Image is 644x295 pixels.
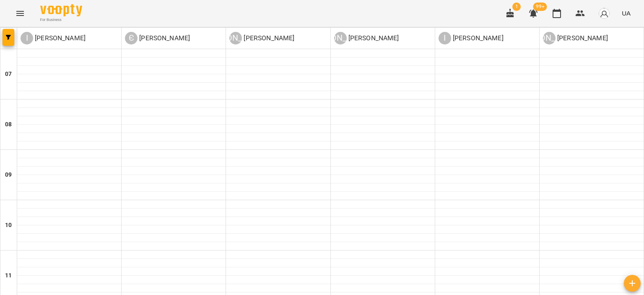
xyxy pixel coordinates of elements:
h6: 11 [5,271,12,280]
img: Voopty Logo [40,4,82,16]
h6: 10 [5,221,12,230]
p: [PERSON_NAME] [33,33,86,43]
button: UA [618,5,634,21]
div: Ірина Демидюк [439,32,504,44]
a: І [PERSON_NAME] [439,32,504,44]
button: Створити урок [624,275,641,292]
div: Єлизавета Красильникова [125,32,190,44]
h6: 07 [5,70,12,79]
a: [PERSON_NAME] [PERSON_NAME] [543,32,608,44]
div: І [439,32,451,44]
span: For Business [40,17,82,23]
span: 1 [512,3,521,11]
div: І [21,32,33,44]
p: [PERSON_NAME] [347,33,399,43]
h6: 09 [5,170,12,180]
p: [PERSON_NAME] [451,33,504,43]
a: І [PERSON_NAME] [21,32,86,44]
p: [PERSON_NAME] [556,33,608,43]
a: Є [PERSON_NAME] [125,32,190,44]
div: Людмила Брагун [543,32,608,44]
div: Є [125,32,138,44]
div: [PERSON_NAME] [229,32,242,44]
span: 99+ [533,3,547,11]
div: Анна Лозінська [229,32,294,44]
p: [PERSON_NAME] [138,33,190,43]
h6: 08 [5,120,12,129]
button: Menu [10,3,30,23]
div: [PERSON_NAME] [334,32,347,44]
img: avatar_s.png [598,8,610,19]
span: UA [622,9,631,18]
a: [PERSON_NAME] [PERSON_NAME] [229,32,294,44]
div: Інна Фортунатова [21,32,86,44]
p: [PERSON_NAME] [242,33,294,43]
a: [PERSON_NAME] [PERSON_NAME] [334,32,399,44]
div: [PERSON_NAME] [543,32,556,44]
